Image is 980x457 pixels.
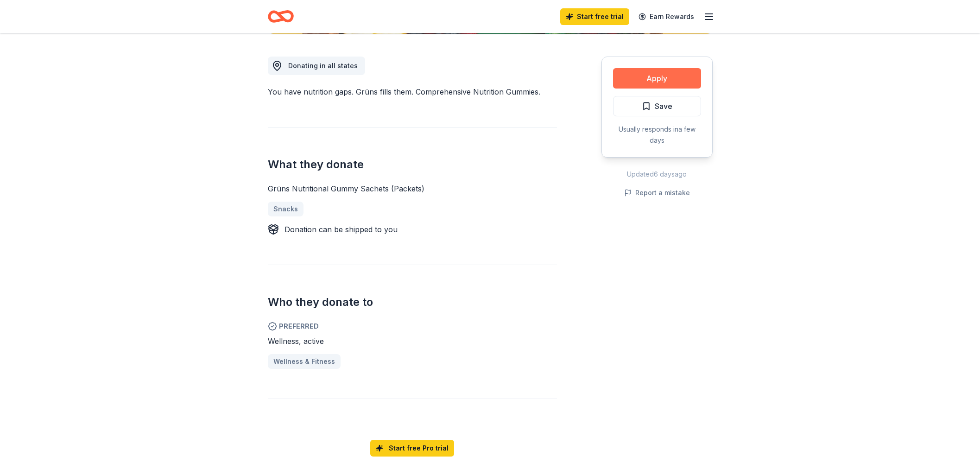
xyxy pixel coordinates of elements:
span: Donating in all states [288,62,358,70]
h2: What they donate [268,157,557,172]
button: Report a mistake [624,187,690,198]
button: Apply [613,68,701,89]
div: Grüns Nutritional Gummy Sachets (Packets) [268,183,557,194]
div: Updated 6 days ago [601,169,713,180]
span: Preferred [268,321,557,332]
a: Start free trial [560,8,629,25]
h2: Who they donate to [268,295,557,310]
span: Save [655,100,672,112]
button: Save [613,96,701,116]
div: Donation can be shipped to you [285,224,398,235]
div: Usually responds in a few days [613,124,701,146]
a: Earn Rewards [633,8,700,25]
a: Home [268,6,294,27]
div: You have nutrition gaps. Grüns fills them. Comprehensive Nutrition Gummies. [268,86,557,97]
a: Start free Pro trial [370,440,454,457]
span: Wellness, active [268,336,324,346]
